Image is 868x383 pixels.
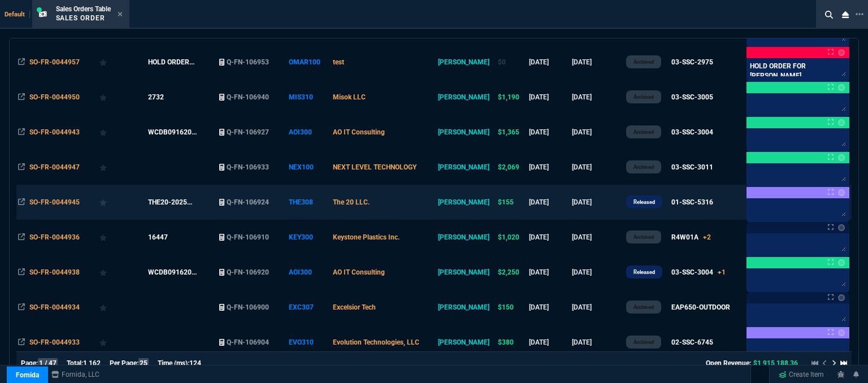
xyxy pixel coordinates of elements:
[671,337,713,347] div: 02-SSC-6745
[333,338,419,346] span: Evolution Technologies, LLC
[99,264,127,280] div: Add to Watchlist
[703,233,711,241] span: +2
[148,197,215,207] nx-fornida-value: THE20-20250916-1075
[570,255,624,290] td: [DATE]
[496,150,527,185] td: $2,069
[706,359,751,367] span: Open Revenue:
[496,255,527,290] td: $2,250
[29,268,80,276] span: SO-FR-0044938
[774,366,828,383] a: Create Item
[227,163,269,171] span: Q-FN-106933
[99,89,127,105] div: Add to Watchlist
[633,338,654,347] p: Archived
[671,302,730,312] div: EAP650-OUTDOOR
[436,150,496,185] td: [PERSON_NAME]
[671,267,726,277] div: 03-SSC-3004+1
[18,338,25,346] nx-icon: Open In Opposite Panel
[227,58,269,66] span: Q-FN-106953
[56,5,111,13] span: Sales Orders Table
[718,268,726,276] span: +1
[856,9,863,20] nx-icon: Open New Tab
[837,8,853,21] nx-icon: Close Workbench
[18,268,25,276] nx-icon: Open In Opposite Panel
[148,93,164,101] span: 2732
[570,45,624,80] td: [DATE]
[148,268,197,276] span: WCDB091620...
[29,58,80,66] span: SO-FR-0044957
[436,255,496,290] td: [PERSON_NAME]
[29,128,80,136] span: SO-FR-0044943
[436,290,496,325] td: [PERSON_NAME]
[99,299,127,315] div: Add to Watchlist
[48,369,103,380] a: msbcCompanyName
[527,115,570,150] td: [DATE]
[99,159,127,175] div: Add to Watchlist
[83,359,101,367] span: 1,162
[18,303,25,311] nx-icon: Open In Opposite Panel
[18,198,25,206] nx-icon: Open In Opposite Panel
[570,185,624,220] td: [DATE]
[56,14,111,23] p: Sales Order
[287,115,331,150] td: AOI300
[287,220,331,255] td: KEY300
[527,220,570,255] td: [DATE]
[333,198,370,206] span: The 20 LLC.
[287,80,331,115] td: MIS310
[821,8,837,21] nx-icon: Search
[29,198,80,206] span: SO-FR-0044945
[570,220,624,255] td: [DATE]
[227,233,269,241] span: Q-FN-106910
[18,163,25,171] nx-icon: Open In Opposite Panel
[5,11,30,18] span: Default
[333,303,376,311] span: Excelsior Tech
[671,57,713,67] div: 03-SSC-2975
[158,359,189,367] span: Time (ms):
[333,163,416,171] span: NEXT LEVEL TECHNOLOGY
[99,54,127,70] div: Add to Watchlist
[18,58,25,66] nx-icon: Open In Opposite Panel
[18,93,25,101] nx-icon: Open In Opposite Panel
[287,325,331,360] td: EVO310
[527,185,570,220] td: [DATE]
[227,268,269,276] span: Q-FN-106920
[671,127,713,137] div: 03-SSC-3004
[333,233,400,241] span: Keystone Plastics Inc.
[29,93,80,101] span: SO-FR-0044950
[99,229,127,245] div: Add to Watchlist
[753,359,798,367] span: $1,915,188.36
[436,220,496,255] td: [PERSON_NAME]
[570,115,624,150] td: [DATE]
[633,233,654,242] p: Archived
[29,303,80,311] span: SO-FR-0044934
[227,338,269,346] span: Q-FN-106904
[527,45,570,80] td: [DATE]
[227,198,269,206] span: Q-FN-106924
[527,255,570,290] td: [DATE]
[496,220,527,255] td: $1,020
[436,115,496,150] td: [PERSON_NAME]
[227,93,269,101] span: Q-FN-106940
[333,128,385,136] span: AO IT Consulting
[436,185,496,220] td: [PERSON_NAME]
[496,80,527,115] td: $1,190
[18,233,25,241] nx-icon: Open In Opposite Panel
[436,80,496,115] td: [PERSON_NAME]
[29,163,80,171] span: SO-FR-0044947
[570,80,624,115] td: [DATE]
[333,58,344,66] span: test
[671,162,713,172] div: 03-SSC-3011
[287,185,331,220] td: THE308
[148,233,168,241] span: 16447
[671,92,713,102] div: 03-SSC-3005
[527,290,570,325] td: [DATE]
[67,359,83,367] span: Total:
[138,358,149,368] span: 25
[496,45,527,80] td: $0
[633,303,654,312] p: Archived
[118,10,123,19] nx-icon: Close Tab
[148,198,192,206] span: THE20-2025...
[287,290,331,325] td: EXC307
[287,255,331,290] td: AOI300
[148,232,215,242] nx-fornida-value: 16447
[496,185,527,220] td: $155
